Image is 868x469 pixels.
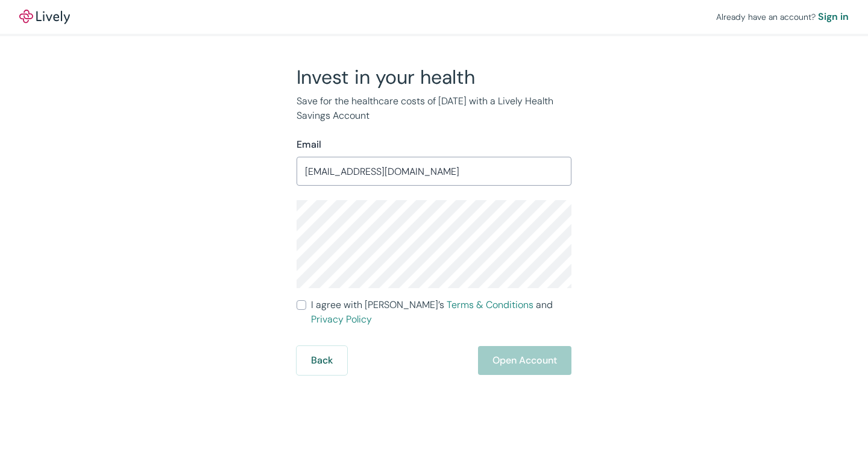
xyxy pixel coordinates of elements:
p: Save for the healthcare costs of [DATE] with a Lively Health Savings Account [297,94,571,123]
a: Terms & Conditions [447,298,533,311]
div: Already have an account? [716,10,849,24]
h2: Invest in your health [297,65,571,89]
label: Email [297,137,321,152]
a: Sign in [818,10,849,24]
span: I agree with [PERSON_NAME]’s and [311,298,571,327]
button: Back [297,346,347,375]
img: Lively [19,10,70,24]
a: Privacy Policy [311,313,372,326]
a: LivelyLively [19,10,70,24]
